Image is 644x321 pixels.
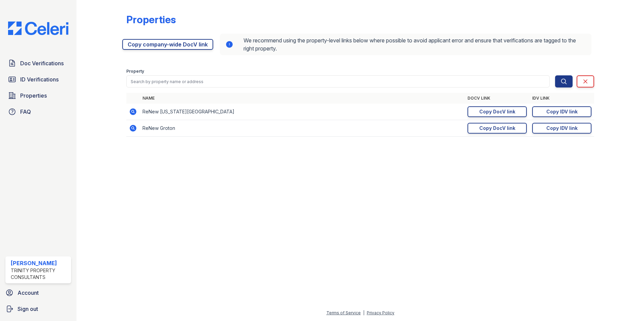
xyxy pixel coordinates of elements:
[20,92,47,100] span: Properties
[532,123,591,134] a: Copy IDV link
[11,267,68,281] div: Trinity Property Consultants
[529,93,594,104] th: IDV Link
[140,120,465,137] td: ReNew Groton
[20,108,31,116] span: FAQ
[11,259,68,267] div: [PERSON_NAME]
[140,104,465,120] td: ReNew [US_STATE][GEOGRAPHIC_DATA]
[3,302,74,316] a: Sign out
[140,93,465,104] th: Name
[465,93,529,104] th: DocV Link
[546,108,578,115] div: Copy IDV link
[363,310,364,315] div: |
[3,286,74,299] a: Account
[126,13,176,26] div: Properties
[126,75,550,87] input: Search by property name or address
[5,89,71,102] a: Properties
[18,305,38,313] span: Sign out
[122,39,213,50] a: Copy company-wide DocV link
[468,123,527,134] a: Copy DocV link
[326,310,361,315] a: Terms of Service
[5,73,71,86] a: ID Verifications
[479,108,515,115] div: Copy DocV link
[367,310,394,315] a: Privacy Policy
[5,57,71,70] a: Doc Verifications
[3,22,74,35] img: CE_Logo_Blue-a8612792a0a2168367f1c8372b55b34899dd931a85d93a1a3d3e32e68fde9ad4.png
[126,69,144,74] label: Property
[468,106,527,117] a: Copy DocV link
[18,289,39,297] span: Account
[20,75,59,83] span: ID Verifications
[546,125,578,132] div: Copy IDV link
[479,125,515,132] div: Copy DocV link
[5,105,71,118] a: FAQ
[220,34,591,55] div: We recommend using the property-level links below where possible to avoid applicant error and ens...
[532,106,591,117] a: Copy IDV link
[20,59,64,67] span: Doc Verifications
